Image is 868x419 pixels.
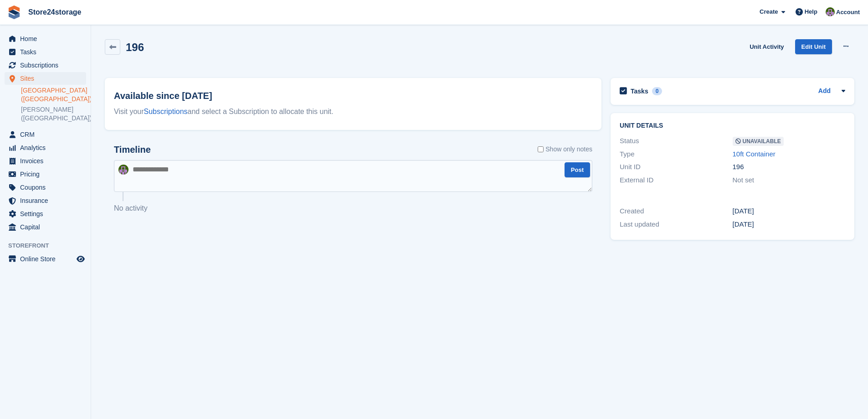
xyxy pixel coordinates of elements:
[538,145,592,154] label: Show only notes
[620,219,732,230] div: Last updated
[5,168,86,181] a: menu
[20,168,75,181] span: Pricing
[20,194,75,207] span: Insurance
[5,194,86,207] a: menu
[733,150,776,158] a: 10ft Container
[144,108,188,115] a: Subscriptions
[5,32,86,45] a: menu
[25,5,85,20] a: Store24storage
[20,221,75,233] span: Capital
[20,141,75,154] span: Analytics
[620,122,845,129] h2: Unit details
[826,7,835,16] img: Jane Welch
[5,253,86,265] a: menu
[733,206,845,217] div: [DATE]
[20,207,75,220] span: Settings
[5,207,86,220] a: menu
[20,59,75,72] span: Subscriptions
[620,162,732,172] div: Unit ID
[836,8,860,17] span: Account
[733,219,845,230] div: [DATE]
[5,46,86,58] a: menu
[75,253,86,264] a: Preview store
[126,41,144,53] h2: 196
[5,155,86,167] a: menu
[5,181,86,194] a: menu
[114,203,592,214] p: No activity
[21,105,86,123] a: [PERSON_NAME] ([GEOGRAPHIC_DATA])
[5,221,86,233] a: menu
[538,145,544,154] input: Show only notes
[795,39,832,54] a: Edit Unit
[733,137,784,146] span: Unavailable
[118,165,128,175] img: Jane Welch
[114,106,592,117] div: Visit your and select a Subscription to allocate this unit.
[746,39,787,54] a: Unit Activity
[620,149,732,160] div: Type
[5,72,86,85] a: menu
[5,59,86,72] a: menu
[620,175,732,186] div: External ID
[20,128,75,141] span: CRM
[20,46,75,58] span: Tasks
[818,86,831,97] a: Add
[620,136,732,146] div: Status
[20,181,75,194] span: Coupons
[733,175,845,186] div: Not set
[652,87,663,95] div: 0
[760,7,778,16] span: Create
[20,253,75,265] span: Online Store
[805,7,817,16] span: Help
[5,141,86,154] a: menu
[733,162,845,172] div: 196
[20,32,75,45] span: Home
[5,128,86,141] a: menu
[20,72,75,85] span: Sites
[114,89,592,103] h2: Available since [DATE]
[7,5,21,19] img: stora-icon-8386f47178a22dfd0bd8f6a31ec36ba5ce8667c1dd55bd0f319d3a0aa187defe.svg
[620,206,732,217] div: Created
[631,87,648,95] h2: Tasks
[20,155,75,167] span: Invoices
[114,145,151,155] h2: Timeline
[565,162,590,177] button: Post
[8,241,91,250] span: Storefront
[21,86,86,103] a: [GEOGRAPHIC_DATA] ([GEOGRAPHIC_DATA])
